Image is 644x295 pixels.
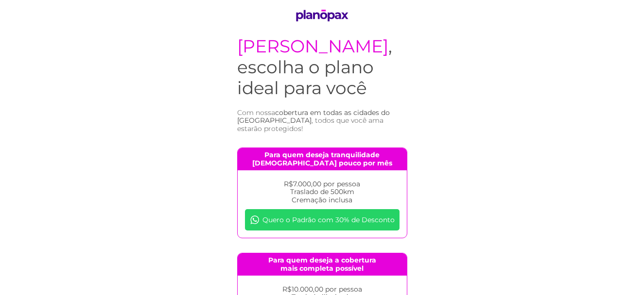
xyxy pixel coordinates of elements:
p: R$7.000,00 por pessoa Traslado de 500km Cremação inclusa [245,180,400,204]
span: cobertura em todas as cidades do [GEOGRAPHIC_DATA] [237,108,390,125]
span: [PERSON_NAME] [237,35,388,57]
h1: , escolha o plano ideal para você [237,36,407,99]
img: logo PlanoPax [293,10,352,21]
h4: Para quem deseja a cobertura mais completa possível [238,253,407,276]
h4: Para quem deseja tranquilidade [DEMOGRAPHIC_DATA] pouco por mês [238,148,407,170]
img: whatsapp [250,215,260,225]
a: Quero o Padrão com 30% de Desconto [245,209,400,230]
h3: Com nossa , todos que você ama estarão protegidos! [237,109,407,133]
